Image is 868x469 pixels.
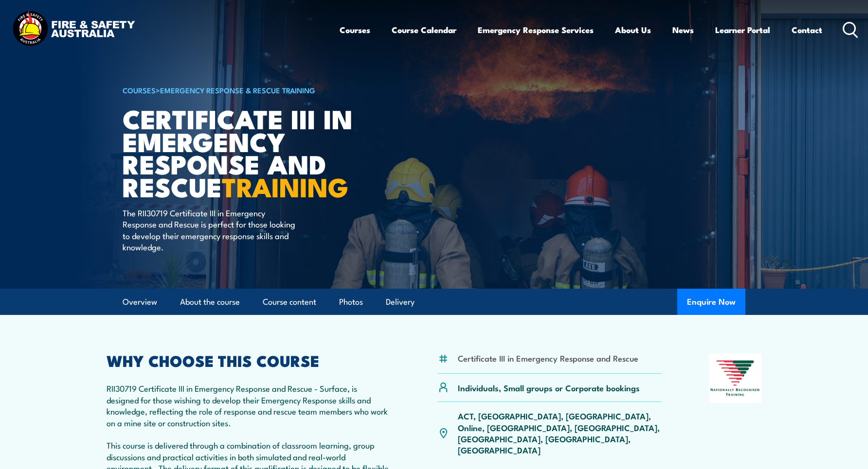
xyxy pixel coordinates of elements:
[672,17,694,43] a: News
[107,353,391,367] h2: WHY CHOOSE THIS COURSE
[458,352,638,364] li: Certificate III in Emergency Response and Rescue
[339,289,363,315] a: Photos
[615,17,651,43] a: About Us
[458,410,662,456] p: ACT, [GEOGRAPHIC_DATA], [GEOGRAPHIC_DATA], Online, [GEOGRAPHIC_DATA], [GEOGRAPHIC_DATA], [GEOGRAP...
[123,84,363,96] h6: >
[392,17,456,43] a: Course Calendar
[123,207,300,253] p: The RII30719 Certificate III in Emergency Response and Rescue is perfect for those looking to dev...
[792,17,822,43] a: Contact
[478,17,594,43] a: Emergency Response Services
[123,289,157,315] a: Overview
[386,289,415,315] a: Delivery
[709,353,761,403] img: Nationally Recognised Training logo.
[123,107,363,198] h1: Certificate III in Emergency Response and Rescue
[677,289,745,315] button: Enquire Now
[123,85,156,95] a: COURSES
[715,17,770,43] a: Learner Portal
[222,166,348,206] strong: TRAINING
[340,17,370,43] a: Courses
[160,85,315,95] a: Emergency Response & Rescue Training
[263,289,316,315] a: Course content
[180,289,240,315] a: About the course
[458,382,640,393] p: Individuals, Small groups or Corporate bookings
